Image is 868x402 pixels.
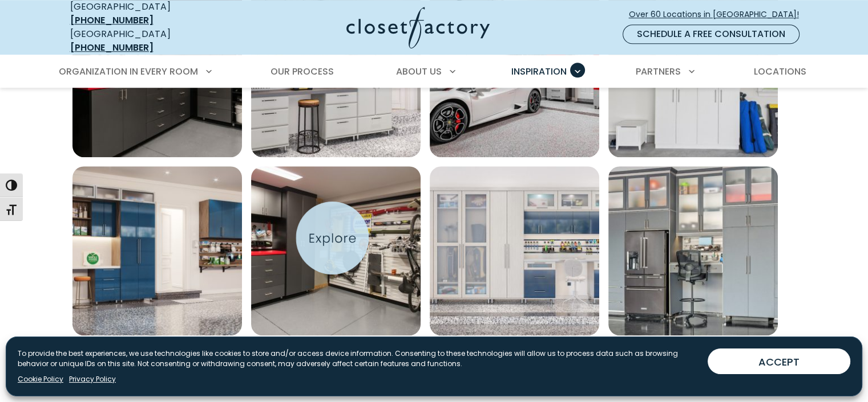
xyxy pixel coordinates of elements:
[251,166,421,335] img: Custom garage slatwall organizer for bikes, surf boards, and tools
[70,27,236,55] div: [GEOGRAPHIC_DATA]
[623,24,800,44] a: Schedule a Free Consultation
[72,166,242,335] a: Open inspiration gallery to preview enlarged image
[636,65,681,78] span: Partners
[608,166,778,335] a: Open inspiration gallery to preview enlarged image
[69,374,116,384] a: Privacy Policy
[708,348,850,374] button: ACCEPT
[628,5,809,24] a: Over 60 Locations in [GEOGRAPHIC_DATA]!
[18,374,63,384] a: Cookie Policy
[430,166,599,335] img: Custom garage design with high-gloss blue cabinets, frosted glass doors, and a slat wall organizer
[18,348,699,369] p: To provide the best experiences, we use technologies like cookies to store and/or access device i...
[70,41,154,54] a: [PHONE_NUMBER]
[70,14,154,27] a: [PHONE_NUMBER]
[629,9,808,20] span: Over 60 Locations in [GEOGRAPHIC_DATA]!
[430,166,599,335] a: Open inspiration gallery to preview enlarged image
[608,166,778,335] img: Gray garage built-in setup with an integrated refrigerator, tool workstation, and high cabinets f...
[251,166,421,335] a: Open inspiration gallery to preview enlarged image
[753,65,806,78] span: Locations
[271,65,334,78] span: Our Process
[396,65,442,78] span: About Us
[511,65,567,78] span: Inspiration
[51,56,818,88] nav: Primary Menu
[72,166,242,335] img: Custom garage cabinetry with polyaspartic flooring and high-gloss blue cabinetry
[346,7,490,48] img: Closet Factory Logo
[59,65,198,78] span: Organization in Every Room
